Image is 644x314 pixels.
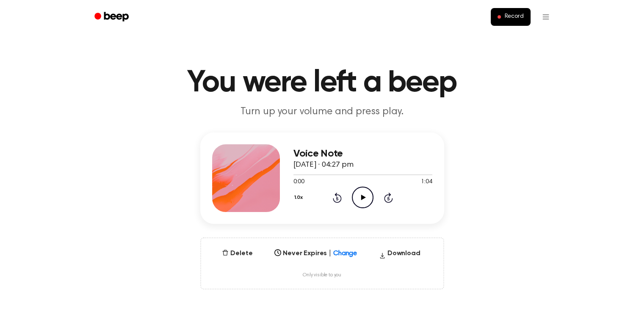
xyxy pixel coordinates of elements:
[421,178,432,187] span: 1:04
[504,13,523,21] span: Record
[491,8,530,26] button: Record
[376,248,424,262] button: Download
[293,148,432,160] h3: Voice Note
[293,178,304,187] span: 0:00
[293,161,354,169] span: [DATE] · 04:27 pm
[293,190,306,205] button: 1.0x
[536,7,556,27] button: Open menu
[218,248,256,259] button: Delete
[88,9,136,25] a: Beep
[303,272,341,278] span: Only visible to you
[105,68,539,98] h1: You were left a beep
[160,105,485,119] p: Turn up your volume and press play.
